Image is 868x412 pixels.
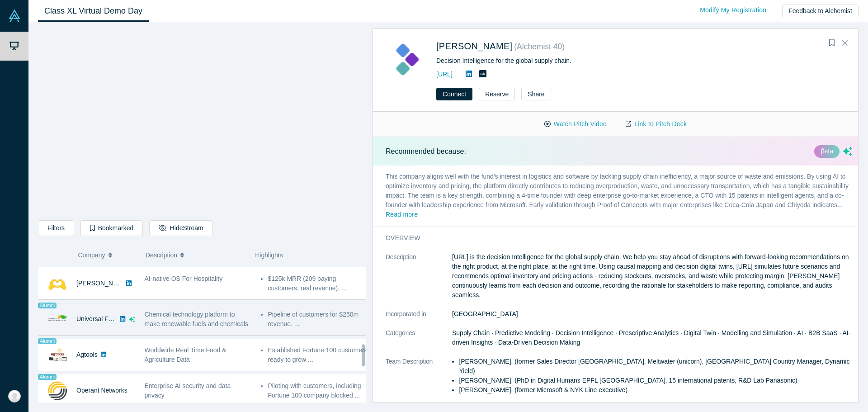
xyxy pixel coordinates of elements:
[479,88,515,100] button: Reserve
[386,328,452,357] dt: Categories
[48,310,67,329] img: Universal Fuel Technologies's Logo
[386,233,840,243] h3: overview
[76,351,98,358] a: Agtools
[80,220,143,236] button: Bookmarked
[268,346,368,365] li: Established Fortune 100 customers ready to grow ...
[145,275,223,282] span: AI-native OS For Hospitality
[8,9,21,22] img: Alchemist Vault Logo
[268,381,368,400] li: Piloting with customers, including Fortune 100 company blocked ...
[145,346,226,363] span: Worldwide Real Time Food & Agriculture Data
[48,346,67,365] img: Agtools's Logo
[38,338,57,344] span: Alumni
[8,390,21,403] img: Vlad Stoicescu's Account
[48,381,67,400] img: Operant Networks's Logo
[76,387,127,394] a: Operant Networks
[386,309,452,328] dt: Incorporated in
[459,376,852,385] li: [PERSON_NAME], (PhD in Digital Humans EPFL [GEOGRAPHIC_DATA], 15 international patents, R&D Lab P...
[535,116,616,132] button: Watch Pitch Video
[373,166,865,227] p: This company aligns well with the fund's interest in logistics and software by tackling supply ch...
[521,88,551,100] button: Share
[386,39,427,80] img: Kimaru AI's Logo
[452,252,852,300] p: [URL] is the decision Intelligence for the global supply chain. We help you stay ahead of disrupt...
[843,147,852,156] svg: dsa ai sparkles
[386,210,418,220] button: Read more
[838,36,852,50] button: Close
[145,382,231,399] span: Enterprise AI security and data privacy
[145,311,249,327] span: Chemical technology platform to make renewable fuels and chemicals
[386,357,452,404] dt: Team Description
[616,116,696,132] a: Link to Pitch Deck
[255,251,283,259] span: Highlights
[38,374,57,380] span: Alumni
[386,146,466,157] p: Recommended because:
[129,316,135,322] svg: dsa ai sparkles
[48,274,67,293] img: Besty AI's Logo
[146,246,177,265] span: Description
[436,56,738,66] div: Decision Intelligence for the global supply chain.
[514,42,565,51] small: ( Alchemist 40 )
[826,37,838,49] button: Bookmark
[38,303,57,308] span: Alumni
[436,71,453,78] a: [URL]
[78,246,105,265] span: Company
[76,315,156,322] a: Universal Fuel Technologies
[146,246,245,265] button: Description
[452,309,852,319] dd: [GEOGRAPHIC_DATA]
[386,252,452,309] dt: Description
[782,5,859,17] button: Feedback to Alchemist
[452,329,850,346] span: Supply Chain · Predictive Modeling · Decision Intelligence · Prescriptive Analytics · Digital Twi...
[459,357,852,376] li: [PERSON_NAME], (former Sales Director [GEOGRAPHIC_DATA], Meltwater (unicorn), [GEOGRAPHIC_DATA] C...
[690,2,776,18] a: Modify My Registration
[436,88,472,100] button: Connect
[38,29,366,213] iframe: Alchemist Class XL Demo Day: Vault
[78,246,137,265] button: Company
[814,145,840,158] div: βeta
[38,220,74,236] button: Filters
[268,310,368,329] li: Pipeline of customers for $250m revenue. ...
[149,220,212,236] button: HideStream
[436,41,512,51] a: [PERSON_NAME]
[38,0,149,22] a: Class XL Virtual Demo Day
[268,274,368,293] li: $125k MRR (209 paying customers, real revenue), ...
[459,385,852,395] li: [PERSON_NAME], (former Microsoft & NYK Line executive)
[76,279,136,287] a: [PERSON_NAME] AI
